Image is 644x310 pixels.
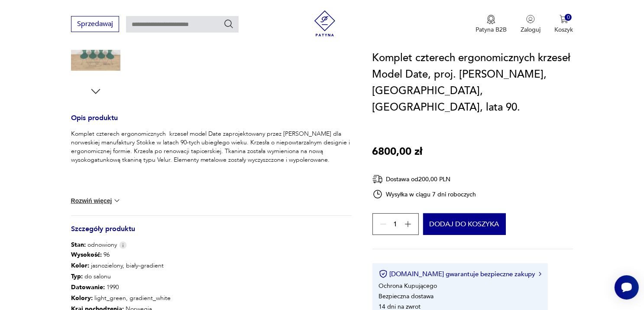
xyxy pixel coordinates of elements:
[71,282,171,293] p: 1990
[379,270,541,278] button: [DOMAIN_NAME] gwarantuje bezpieczne zakupy
[521,26,540,34] p: Zaloguj
[394,222,398,227] span: 1
[71,283,105,291] b: Datowanie :
[554,15,573,34] button: 0Koszyk
[372,174,383,185] img: Ikona dostawy
[71,226,352,241] h3: Szczegóły produktu
[71,130,352,164] p: Komplet czterech ergonomicznych krzeseł model Date zaprojektowany przez [PERSON_NAME] dla norwesk...
[379,270,388,278] img: Ikona certyfikatu
[521,15,540,34] button: Zaloguj
[71,249,171,260] p: 96
[487,15,495,24] img: Ikona medalu
[554,26,573,34] p: Koszyk
[539,272,541,276] img: Ikona strzałki w prawo
[372,189,476,199] div: Wysyłka w ciągu 7 dni roboczych
[560,15,568,23] img: Ikona koszyka
[71,293,171,303] p: light_green, gradient_white
[379,292,434,300] li: Bezpieczna dostawa
[565,14,572,21] div: 0
[476,26,507,34] p: Patyna B2B
[615,275,639,300] iframe: Smartsupp widget button
[71,251,102,259] b: Wysokość :
[71,271,171,282] p: do salonu
[71,115,352,130] h3: Opis produktu
[526,15,535,23] img: Ikonka użytkownika
[71,260,171,271] p: jasnozielony, biały-gradient
[379,282,437,290] li: Ochrona Kupującego
[71,30,120,79] img: Zdjęcie produktu Komplet czterech ergonomicznych krzeseł Model Date, proj. Olav Eldoy, Stokke, No...
[372,144,423,160] p: 6800,00 zł
[71,261,89,270] b: Kolor:
[71,196,121,205] button: Rozwiń więcej
[223,19,234,29] button: Szukaj
[113,196,121,205] img: chevron down
[372,50,573,116] h1: Komplet czterech ergonomicznych krzeseł Model Date, proj. [PERSON_NAME], [GEOGRAPHIC_DATA], [GEOG...
[71,241,86,249] b: Stan:
[71,272,83,281] b: Typ :
[476,15,507,34] button: Patyna B2B
[423,213,506,235] button: Dodaj do koszyka
[312,10,338,36] img: Patyna - sklep z meblami i dekoracjami vintage
[71,241,117,249] span: odnowiony
[372,174,476,185] div: Dostawa od 200,00 PLN
[71,22,119,28] a: Sprzedawaj
[476,15,507,34] a: Ikona medaluPatyna B2B
[119,241,127,249] img: Info icon
[71,294,93,302] b: Kolory :
[71,16,119,32] button: Sprzedawaj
